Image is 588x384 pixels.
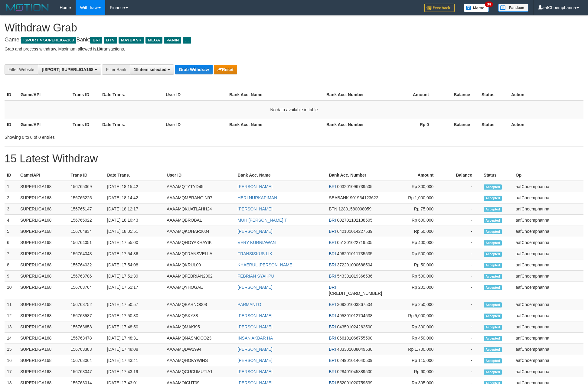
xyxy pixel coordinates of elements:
td: SUPERLIGA168 [18,226,68,237]
td: aafChoemphanna [513,237,583,248]
span: BRI [329,302,336,307]
td: aafChoemphanna [513,282,583,299]
span: BRI [90,37,102,44]
td: [DATE] 17:48:50 [105,321,164,333]
span: Accepted [484,336,502,341]
td: - [443,282,481,299]
span: [ISPORT] SUPERLIGA168 [42,67,93,72]
h4: Game: Bank: [5,37,583,43]
span: Accepted [484,369,502,375]
span: Copy 051301022719505 to clipboard [337,240,372,245]
td: 156763047 [68,366,105,377]
td: aafChoemphanna [513,203,583,215]
span: Accepted [484,196,502,201]
td: Rp 300,000 [384,181,443,192]
span: Accepted [484,252,502,257]
td: 1 [5,181,18,192]
th: Action [509,89,583,100]
a: FEBRIAN SYAHPU [238,274,274,278]
td: [DATE] 17:54:36 [105,248,164,259]
td: aafChoemphanna [513,299,583,310]
span: ... [183,37,191,44]
td: aafChoemphanna [513,192,583,203]
a: HERI NURKAPIMAN [238,195,277,200]
a: [PERSON_NAME] [238,324,273,329]
td: SUPERLIGA168 [18,215,68,226]
td: - [443,333,481,344]
td: [DATE] 18:14:42 [105,192,164,203]
td: Rp 50,000 [384,259,443,271]
th: Game/API [18,119,70,130]
td: 156763658 [68,321,105,333]
td: AAAAMQMERANGIN97 [164,192,235,203]
span: BRI [329,347,336,352]
td: 6 [5,237,18,248]
td: aafChoemphanna [513,181,583,192]
th: Date Trans. [105,170,164,181]
td: 16 [5,355,18,366]
td: Rp 75,000 [384,203,443,215]
td: - [443,355,481,366]
h1: 15 Latest Withdraw [5,153,583,165]
td: SUPERLIGA168 [18,248,68,259]
th: Date Trans. [100,89,163,100]
td: [DATE] 17:54:08 [105,259,164,271]
span: BRI [329,229,336,234]
td: - [443,344,481,355]
td: 156763064 [68,355,105,366]
span: Accepted [484,207,502,212]
td: [DATE] 17:51:39 [105,271,164,282]
td: [DATE] 17:50:30 [105,310,164,321]
td: 4 [5,215,18,226]
th: Game/API [18,89,70,100]
th: Game/API [18,170,68,181]
span: BRI [329,324,336,329]
span: BRI [329,218,336,223]
td: 156764032 [68,259,105,271]
div: Filter Website [5,64,38,75]
td: aafChoemphanna [513,321,583,333]
th: Amount [376,89,438,100]
th: Trans ID [68,170,105,181]
td: 156764834 [68,226,105,237]
span: BRI [329,262,336,267]
span: Accepted [484,240,502,246]
td: AAAAMQDW1994 [164,344,235,355]
button: Reset [214,65,237,74]
th: Balance [443,170,481,181]
span: BRI [329,274,336,278]
td: 156764051 [68,237,105,248]
td: SUPERLIGA168 [18,310,68,321]
td: SUPERLIGA168 [18,355,68,366]
td: Rp 500,000 [384,248,443,259]
span: BRI [329,184,336,189]
td: Rp 600,000 [384,215,443,226]
td: Rp 5,000,000 [384,310,443,321]
th: Balance [438,119,479,130]
span: Accepted [484,263,502,268]
th: Status [481,170,513,181]
td: 9 [5,271,18,282]
td: 3 [5,203,18,215]
p: Grab and process withdraw. Maximum allowed is transactions. [5,46,583,52]
td: 156765147 [68,203,105,215]
strong: 10 [96,47,101,51]
td: AAAAMQNASMOCO23 [164,333,235,344]
td: [DATE] 18:12:17 [105,203,164,215]
span: ISPORT > SUPERLIGA168 [21,37,76,44]
button: Grab Withdraw [175,65,212,74]
span: BRI [329,285,336,290]
td: No data available in table [5,100,583,119]
td: 156763786 [68,271,105,282]
span: Copy 372201000688504 to clipboard [337,262,372,267]
span: 34 [485,2,493,7]
td: aafChoemphanna [513,271,583,282]
td: - [443,203,481,215]
img: panduan.png [498,4,528,12]
td: aafChoemphanna [513,259,583,271]
th: Trans ID [70,89,100,100]
td: AAAAMQKRUL00 [164,259,235,271]
th: ID [5,119,18,130]
td: AAAAMQTYTYD45 [164,181,235,192]
td: 156765225 [68,192,105,203]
